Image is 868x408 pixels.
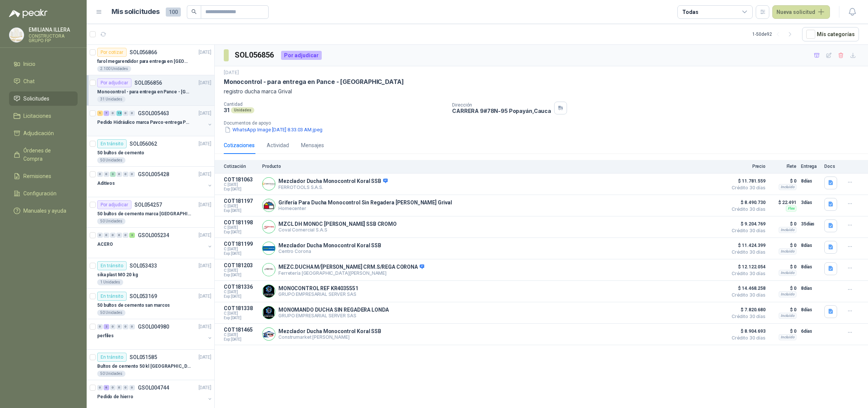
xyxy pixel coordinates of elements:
[9,186,78,201] a: Configuración
[97,157,125,163] div: 50 Unidades
[770,241,796,250] p: $ 0
[116,324,122,329] div: 0
[224,69,239,76] p: [DATE]
[97,218,125,224] div: 50 Unidades
[23,172,51,180] span: Remisiones
[199,262,211,269] p: [DATE]
[97,324,103,329] div: 0
[224,316,258,320] span: Exp: [DATE]
[199,110,211,117] p: [DATE]
[224,262,258,268] p: COT181203
[224,241,258,247] p: COT181199
[728,164,766,169] p: Precio
[87,350,214,380] a: En tránsitoSOL051585[DATE] Bultos de cemento 50 kl [GEOGRAPHIC_DATA][PERSON_NAME]50 Unidades
[278,178,388,185] p: Mezclador Ducha Monocontrol Koral SSB
[138,172,169,177] p: GSOL005428
[728,271,766,276] span: Crédito 30 días
[278,328,381,334] p: Mezclador Ducha Monocontrol Koral SSB
[452,102,551,108] p: Dirección
[110,385,116,390] div: 0
[262,164,723,169] p: Producto
[23,60,35,68] span: Inicio
[97,172,103,177] div: 0
[87,197,214,228] a: Por adjudicarSOL054257[DATE] 50 bultos de cemento marca [GEOGRAPHIC_DATA][PERSON_NAME]50 Unidades
[278,270,424,276] p: Ferretería [GEOGRAPHIC_DATA][PERSON_NAME]
[97,66,131,72] div: 2.100 Unidades
[199,232,211,239] p: [DATE]
[97,180,115,187] p: Aditivos
[224,327,258,333] p: COT181465
[130,50,157,55] p: SOL056866
[199,201,211,209] p: [DATE]
[134,80,162,85] p: SOL056856
[786,206,796,212] div: Flex
[97,210,191,218] p: 50 bultos de cemento marca [GEOGRAPHIC_DATA][PERSON_NAME]
[770,177,796,186] p: $ 0
[728,207,766,212] span: Crédito 30 días
[138,324,169,329] p: GSOL004980
[779,291,796,297] div: Incluido
[138,385,169,390] p: GSOL004744
[97,96,125,102] div: 31 Unidades
[116,233,122,238] div: 0
[97,292,127,301] div: En tránsito
[278,291,358,297] p: GRUPO EMPRESARIAL SERVER SAS
[224,311,258,316] span: C: [DATE]
[112,6,160,17] h1: Mis solicitudes
[770,198,796,207] p: $ 22.491
[110,172,116,177] div: 3
[9,126,78,140] a: Adjudicación
[728,327,766,336] span: $ 8.904.693
[770,327,796,336] p: $ 0
[224,251,258,256] span: Exp: [DATE]
[29,34,78,43] p: CONSTRUCTORA GRUPO FIP
[224,198,258,204] p: COT181197
[224,120,865,126] p: Documentos de apoyo
[9,109,78,123] a: Licitaciones
[801,262,820,271] p: 8 días
[97,353,127,362] div: En tránsito
[97,233,103,238] div: 0
[110,324,116,329] div: 0
[199,171,211,178] p: [DATE]
[123,172,128,177] div: 0
[97,383,213,407] a: 0 6 0 0 0 0 GSOL004744[DATE] Pedido de hierro
[97,231,213,255] a: 0 0 0 0 0 2 GSOL005234[DATE] ACERO
[97,310,125,316] div: 50 Unidades
[801,198,820,207] p: 3 días
[97,279,123,285] div: 1 Unidades
[9,28,24,42] img: Company Logo
[267,141,289,149] div: Actividad
[224,78,404,86] p: Monocontrol - para entrega en Pance - [GEOGRAPHIC_DATA]
[129,111,135,116] div: 0
[97,371,125,377] div: 50 Unidades
[199,140,211,148] p: [DATE]
[123,385,128,390] div: 0
[129,233,135,238] div: 2
[728,305,766,314] span: $ 7.820.680
[130,263,157,268] p: SOL053433
[9,9,47,18] img: Logo peakr
[231,107,254,113] div: Unidades
[97,149,144,157] p: 50 bultos de cemento
[97,332,114,339] p: perfiles
[87,136,214,167] a: En tránsitoSOL056062[DATE] 50 bultos de cemento50 Unidades
[263,306,275,319] img: Company Logo
[97,78,131,87] div: Por adjudicar
[682,8,698,16] div: Todas
[728,262,766,271] span: $ 12.122.054
[728,177,766,186] span: $ 11.781.559
[23,146,70,163] span: Órdenes de Compra
[779,313,796,319] div: Incluido
[97,302,170,309] p: 50 bultos de cemento san marcos
[728,241,766,250] span: $ 11.424.399
[779,184,796,190] div: Incluido
[224,305,258,311] p: COT181338
[824,164,839,169] p: Docs
[130,294,157,299] p: SOL053169
[224,284,258,290] p: COT181336
[224,107,229,113] p: 31
[801,219,820,228] p: 35 días
[199,79,211,87] p: [DATE]
[263,328,275,340] img: Company Logo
